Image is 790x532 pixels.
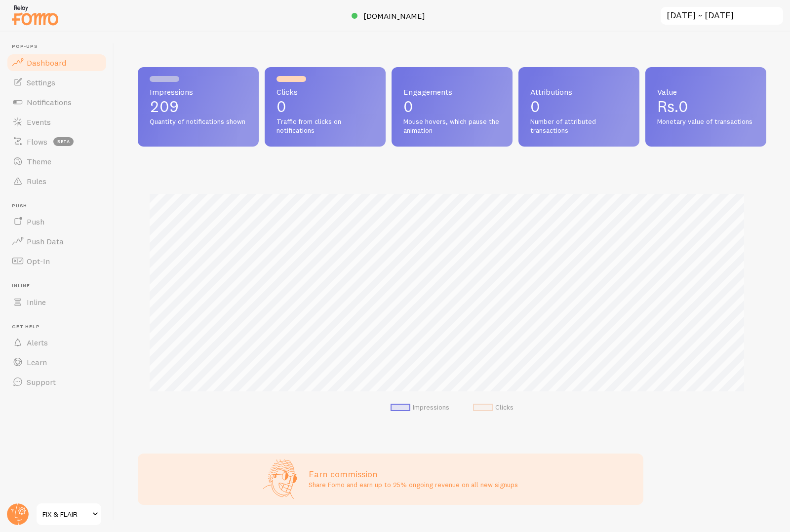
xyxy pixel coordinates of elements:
[10,2,60,28] img: fomo-relay-logo-orange.svg
[27,176,46,186] span: Rules
[27,117,51,127] span: Events
[657,88,754,96] span: Value
[6,212,108,231] a: Push
[6,333,108,352] a: Alerts
[6,73,108,92] a: Settings
[27,236,64,246] span: Push Data
[657,117,754,126] span: Monetary value of transactions
[6,92,108,112] a: Notifications
[403,117,501,135] span: Mouse hovers, which pause the animation
[27,77,55,87] span: Settings
[309,480,518,490] p: Share Fomo and earn up to 25% ongoing revenue on all new signups
[27,217,44,227] span: Push
[36,502,102,526] a: FIX & FLAIR
[150,117,247,126] span: Quantity of notifications shown
[530,117,628,135] span: Number of attributed transactions
[530,88,628,96] span: Attributions
[27,97,72,107] span: Notifications
[27,338,48,347] span: Alerts
[42,508,89,520] span: FIX & FLAIR
[6,171,108,191] a: Rules
[12,324,108,330] span: Get Help
[27,58,66,68] span: Dashboard
[391,403,449,412] li: Impressions
[27,137,47,147] span: Flows
[6,152,108,171] a: Theme
[6,352,108,372] a: Learn
[6,292,108,312] a: Inline
[27,256,50,266] span: Opt-In
[53,137,74,146] span: beta
[530,99,628,114] p: 0
[6,53,108,73] a: Dashboard
[6,251,108,271] a: Opt-In
[6,372,108,392] a: Support
[12,43,108,50] span: Pop-ups
[27,297,46,307] span: Inline
[276,88,374,96] span: Clicks
[6,231,108,251] a: Push Data
[276,99,374,114] p: 0
[657,97,688,116] span: Rs.0
[403,99,501,114] p: 0
[309,468,518,480] h3: Earn commission
[27,357,47,367] span: Learn
[403,88,501,96] span: Engagements
[12,203,108,209] span: Push
[473,403,513,412] li: Clicks
[6,112,108,132] a: Events
[12,283,108,289] span: Inline
[27,156,51,166] span: Theme
[6,132,108,152] a: Flows beta
[150,88,247,96] span: Impressions
[276,117,374,135] span: Traffic from clicks on notifications
[150,99,247,114] p: 209
[27,377,56,387] span: Support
